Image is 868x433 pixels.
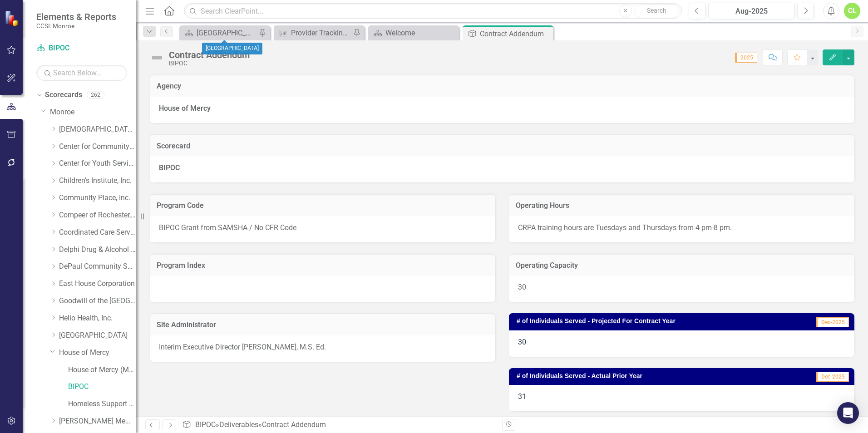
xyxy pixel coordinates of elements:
[59,210,136,221] a: Compeer of Rochester, Inc.
[157,321,488,329] h3: Site Administrator
[169,50,250,60] div: Contract Addendum
[517,373,779,379] h3: # of Individuals Served - Actual Prior Year
[276,27,351,39] a: Provider Tracking (Multi-view)
[159,104,211,113] strong: House of Mercy
[647,7,666,14] span: Search
[59,416,136,427] a: [PERSON_NAME] Memorial Institute, Inc.
[150,50,164,65] img: Not Defined
[518,338,526,346] span: 30
[195,420,216,429] a: BIPOC
[844,3,860,19] button: CL
[816,317,849,327] span: Dec-2025
[159,223,296,232] span: BIPOC Grant from SAMSHA / No CFR Code
[36,22,116,30] small: CCSI: Monroe
[68,365,136,375] a: House of Mercy (MCOMH Internal)
[262,420,326,429] div: Contract Addendum
[36,65,127,81] input: Search Below...
[159,342,486,353] p: Interim Executive Director [PERSON_NAME], M.S. Ed.
[59,279,136,289] a: East House Corporation
[219,420,258,429] a: Deliverables
[68,382,136,392] a: BIPOC
[708,3,795,19] button: Aug-2025
[480,28,551,39] div: Contract Addendum
[157,142,848,150] h3: Scorecard
[169,60,250,67] div: BIPOC
[59,193,136,203] a: Community Place, Inc.
[385,27,457,39] div: Welcome
[68,399,136,409] a: Homeless Support Services
[711,6,792,17] div: Aug-2025
[59,227,136,238] a: Coordinated Care Services Inc.
[202,43,262,54] div: [GEOGRAPHIC_DATA]
[197,27,256,39] div: [GEOGRAPHIC_DATA]
[517,318,791,325] h3: # of Individuals Served - Projected For Contract Year
[87,91,104,99] div: 262
[816,372,849,382] span: Dec-2025
[518,223,732,232] span: CRPA training hours are Tuesdays and Thursdays from 4 pm-8 pm.
[50,107,136,118] a: Monroe
[159,163,180,172] strong: BIPOC
[157,202,488,210] h3: Program Code
[5,10,20,26] img: ClearPoint Strategy
[157,261,488,270] h3: Program Index
[516,261,848,270] h3: Operating Capacity
[157,82,848,90] h3: Agency
[184,3,682,19] input: Search ClearPoint...
[516,202,848,210] h3: Operating Hours
[59,296,136,306] a: Goodwill of the [GEOGRAPHIC_DATA]
[182,27,256,39] a: [GEOGRAPHIC_DATA]
[291,27,351,39] div: Provider Tracking (Multi-view)
[59,158,136,169] a: Center for Youth Services, Inc.
[36,43,127,54] a: BIPOC
[837,402,859,424] div: Open Intercom Messenger
[59,313,136,324] a: Helio Health, Inc.
[518,283,526,291] span: 30
[59,330,136,341] a: [GEOGRAPHIC_DATA]
[634,5,680,17] button: Search
[182,420,495,430] div: » »
[370,27,457,39] a: Welcome
[59,245,136,255] a: Delphi Drug & Alcohol Council
[45,90,82,100] a: Scorecards
[59,142,136,152] a: Center for Community Alternatives
[518,392,526,401] span: 31
[59,261,136,272] a: DePaul Community Services, lnc.
[59,176,136,186] a: Children's Institute, Inc.
[59,124,136,135] a: [DEMOGRAPHIC_DATA] Charities Family & Community Services
[735,53,757,63] span: 2025
[59,348,136,358] a: House of Mercy
[36,11,116,22] span: Elements & Reports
